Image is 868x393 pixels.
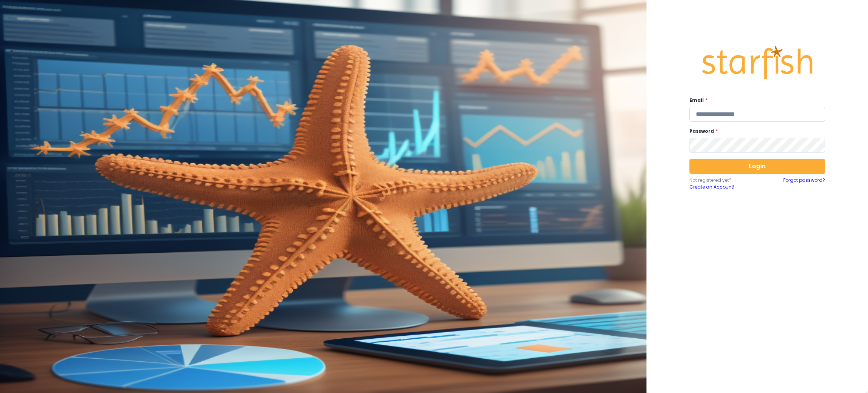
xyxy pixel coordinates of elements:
[701,39,814,86] img: Logo.42cb71d561138c82c4ab.png
[689,177,757,184] p: Not registered yet?
[689,97,821,104] label: Email
[689,128,821,135] label: Password
[689,184,757,190] a: Create an Account!
[689,159,825,174] button: Login
[783,177,825,190] a: Forgot password?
